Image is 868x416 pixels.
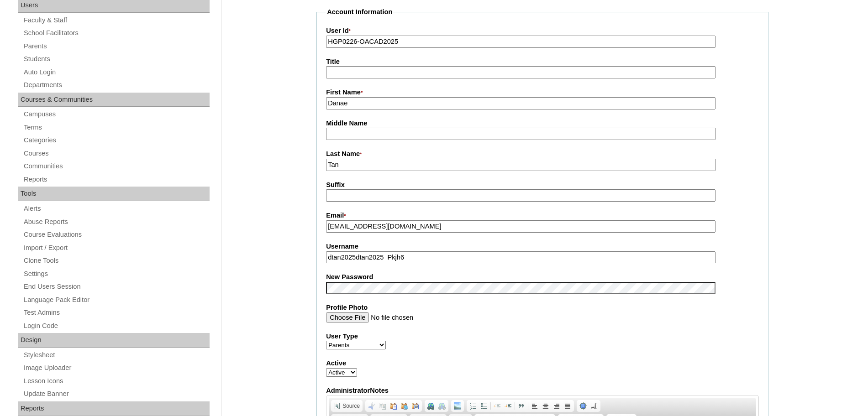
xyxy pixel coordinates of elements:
label: Suffix [326,180,759,190]
label: Last Name [326,149,759,159]
label: Username [326,242,759,251]
a: Align Left [529,401,540,411]
a: Align Right [551,401,562,411]
a: Center [540,401,551,411]
label: New Password [326,272,759,282]
a: End Users Session [23,281,210,292]
a: Alerts [23,203,210,214]
a: Source [332,401,362,411]
a: School Facilitators [23,27,210,39]
a: Show Blocks [589,401,600,411]
a: Lesson Icons [23,375,210,387]
label: Profile Photo [326,303,759,312]
a: Increase Indent [503,401,514,411]
a: Campuses [23,109,210,120]
label: Middle Name [326,119,759,128]
label: AdministratorNotes [326,386,759,395]
a: Terms [23,122,210,133]
a: Paste as plain text [399,401,410,411]
a: Import / Export [23,242,210,254]
div: Courses & Communities [18,93,210,107]
a: Course Evaluations [23,229,210,240]
a: Login Code [23,320,210,332]
a: Parents [23,41,210,52]
a: Faculty & Staff [23,15,210,26]
a: Decrease Indent [492,401,503,411]
a: Add Image [452,401,463,411]
a: Auto Login [23,67,210,78]
a: Courses [23,148,210,159]
a: Departments [23,79,210,91]
div: Reports [18,401,210,416]
a: Test Admins [23,307,210,318]
a: Cut [366,401,377,411]
a: Insert/Remove Bulleted List [479,401,489,411]
div: Design [18,333,210,348]
a: Settings [23,268,210,280]
label: User Id [326,26,759,36]
a: Paste from Word [410,401,421,411]
a: Justify [562,401,573,411]
a: Image Uploader [23,362,210,374]
label: Title [326,57,759,67]
a: Categories [23,135,210,146]
label: Email [326,211,759,221]
a: Block Quote [516,401,527,411]
a: Maximize [578,401,589,411]
a: Reports [23,174,210,185]
label: First Name [326,88,759,98]
a: Update Banner [23,388,210,400]
label: Active [326,359,759,368]
a: Insert/Remove Numbered List [468,401,479,411]
a: Copy [377,401,388,411]
span: Source [341,402,360,410]
a: Clone Tools [23,255,210,266]
a: Communities [23,161,210,172]
a: Paste [388,401,399,411]
a: Abuse Reports [23,216,210,228]
div: Tools [18,187,210,201]
a: Language Pack Editor [23,294,210,306]
a: Link [426,401,437,411]
label: User Type [326,332,759,341]
a: Unlink [437,401,447,411]
a: Stylesheet [23,349,210,361]
a: Students [23,53,210,65]
legend: Account Information [326,7,393,17]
